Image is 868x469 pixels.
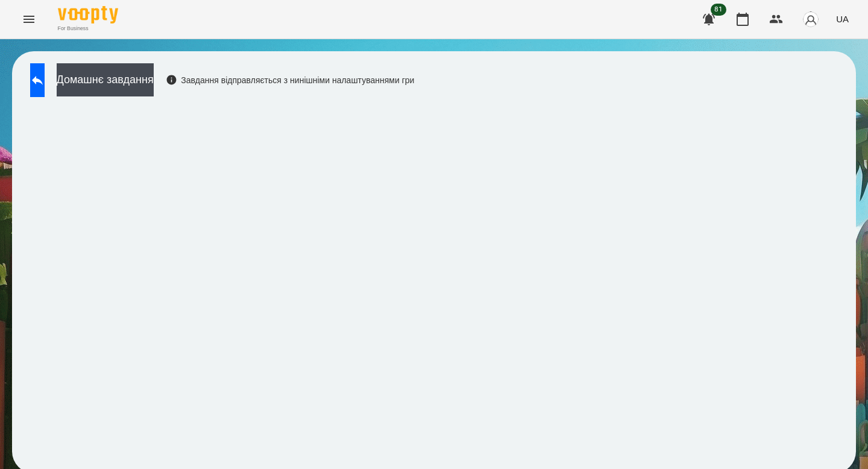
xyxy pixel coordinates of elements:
img: Voopty Logo [58,6,118,24]
button: Домашнє завдання [57,63,154,96]
span: UA [836,13,849,25]
span: 81 [711,4,726,16]
div: Завдання відправляється з нинішніми налаштуваннями гри [166,74,415,86]
img: avatar_s.png [802,11,819,28]
button: Menu [14,5,43,34]
button: UA [831,8,854,30]
span: For Business [58,25,118,33]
